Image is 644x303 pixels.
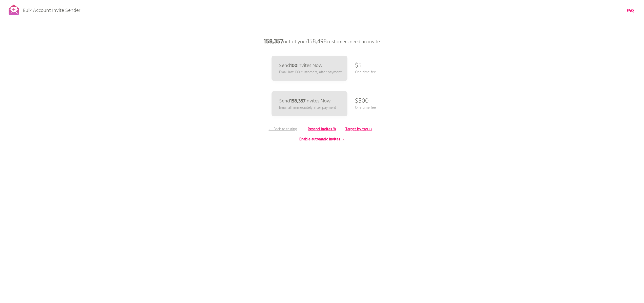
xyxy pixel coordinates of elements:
[279,70,342,75] p: Email last 100 customers, after payment
[23,3,80,16] p: Bulk Account Invite Sender
[290,62,297,70] b: 100
[355,70,376,75] p: One time fee
[264,37,283,47] b: 158,357
[299,136,345,142] b: Enable automatic invites →
[308,126,336,132] b: Resend invites ↻
[264,126,302,132] p: ← Back to testing
[279,105,336,111] p: Email all, immediately after payment
[627,8,634,14] a: FAQ
[279,63,323,68] p: Send Invites Now
[627,8,634,14] b: FAQ
[272,91,347,116] a: Send158,357Invites Now Email all, immediately after payment
[345,126,372,132] b: Target by tag ↦
[279,99,331,104] p: Send Invites Now
[307,37,327,47] span: 158,498
[355,94,369,109] p: $500
[272,56,347,81] a: Send100Invites Now Email last 100 customers, after payment
[355,105,376,111] p: One time fee
[246,34,398,49] p: out of your customers need an invite.
[290,97,305,105] b: 158,357
[355,58,362,73] p: $5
